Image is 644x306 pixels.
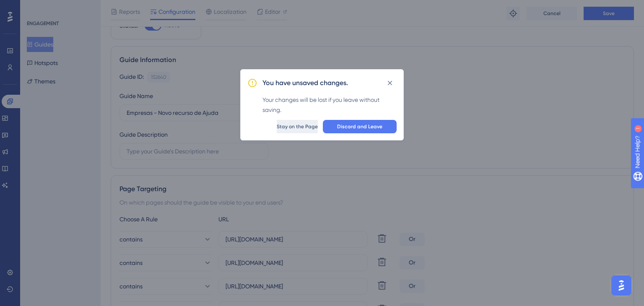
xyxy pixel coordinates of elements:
[609,273,634,298] iframe: UserGuiding AI Assistant Launcher
[58,4,61,11] div: 1
[20,2,52,12] span: Need Help?
[262,95,397,115] div: Your changes will be lost if you leave without saving.
[337,123,382,130] span: Discard and Leave
[262,78,348,88] h2: You have unsaved changes.
[277,123,318,130] span: Stay on the Page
